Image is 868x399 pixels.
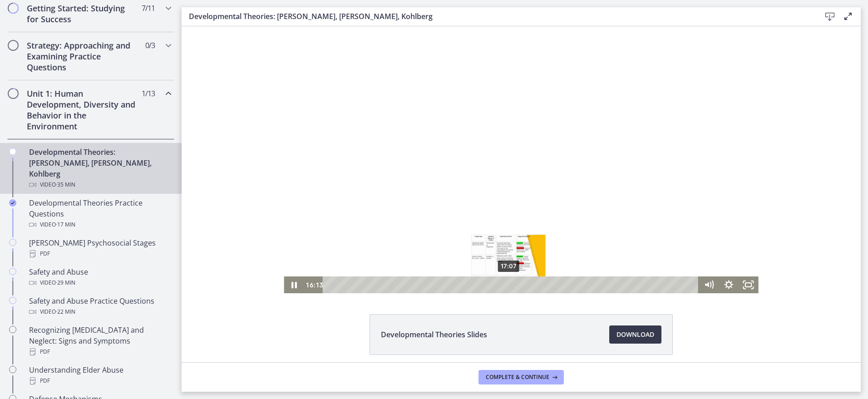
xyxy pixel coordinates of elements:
[29,147,171,190] div: Developmental Theories: [PERSON_NAME], [PERSON_NAME], Kohlberg
[29,277,171,288] div: Video
[557,250,577,267] button: Fullscreen
[56,306,75,317] span: · 22 min
[27,3,138,25] h2: Getting Started: Studying for Success
[29,306,171,317] div: Video
[182,26,861,293] iframe: Video Lesson
[56,179,75,190] span: · 35 min
[29,375,171,386] div: PDF
[29,365,171,386] div: Understanding Elder Abuse
[29,219,171,230] div: Video
[29,296,171,317] div: Safety and Abuse Practice Questions
[9,199,16,207] i: Completed
[29,325,171,357] div: Recognizing [MEDICAL_DATA] and Neglect: Signs and Symptoms
[29,237,171,259] div: [PERSON_NAME] Psychosocial Stages
[27,40,138,73] h2: Strategy: Approaching and Examining Practice Questions
[478,370,564,384] button: Complete & continue
[381,329,487,340] span: Developmental Theories Slides
[56,277,75,288] span: · 29 min
[142,88,155,99] span: 1 / 13
[29,248,171,259] div: PDF
[56,219,75,230] span: · 17 min
[609,325,661,344] a: Download
[29,266,171,288] div: Safety and Abuse
[29,346,171,357] div: PDF
[518,250,538,267] button: Mute
[27,88,138,132] h2: Unit 1: Human Development, Diversity and Behavior in the Environment
[486,374,549,381] span: Complete & continue
[538,250,557,267] button: Show settings menu
[145,40,155,51] span: 0 / 3
[616,329,654,340] span: Download
[29,197,171,230] div: Developmental Theories Practice Questions
[29,179,171,190] div: Video
[189,11,806,22] h3: Developmental Theories: [PERSON_NAME], [PERSON_NAME], Kohlberg
[142,3,155,14] span: 7 / 11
